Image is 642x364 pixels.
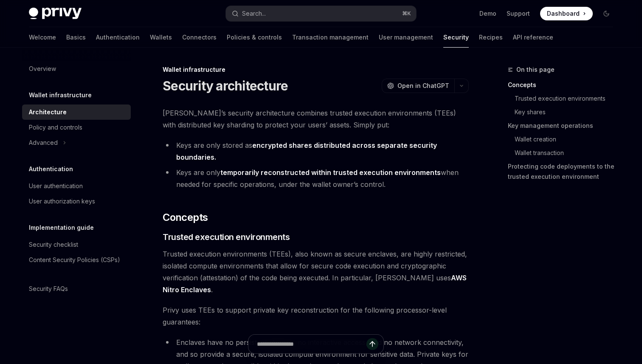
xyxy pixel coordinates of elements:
div: Security checklist [29,240,78,250]
a: Wallets [150,27,172,48]
a: Content Security Policies (CSPs) [22,252,131,268]
span: ⌘ K [402,10,411,17]
div: User authentication [29,181,83,191]
span: Concepts [163,211,208,224]
a: User authorization keys [22,194,131,209]
a: Policy and controls [22,120,131,135]
h5: Implementation guide [29,223,94,233]
a: Connectors [182,27,217,48]
span: On this page [516,65,555,75]
li: Keys are only when needed for specific operations, under the wallet owner’s control. [163,166,469,190]
div: Overview [29,64,56,74]
a: Transaction management [292,27,369,48]
div: User authorization keys [29,196,95,206]
a: Architecture [22,104,131,120]
span: Trusted execution environments (TEEs), also known as secure enclaves, are highly restricted, isol... [163,248,469,296]
a: Security FAQs [22,281,131,296]
li: Keys are only stored as [163,139,469,163]
a: Demo [479,9,496,18]
a: Welcome [29,27,56,48]
img: dark logo [29,8,82,20]
a: Security [443,27,469,48]
div: Policy and controls [29,122,82,133]
a: Key management operations [508,119,620,133]
div: Security FAQs [29,284,68,294]
a: Wallet creation [515,133,620,146]
span: Dashboard [547,9,580,18]
a: User management [379,27,433,48]
div: Wallet infrastructure [163,65,469,74]
a: Wallet transaction [515,146,620,160]
h5: Authentication [29,164,73,174]
a: Policies & controls [227,27,282,48]
a: Basics [66,27,86,48]
div: Search... [242,8,266,19]
a: Overview [22,61,131,76]
a: Key shares [515,105,620,119]
span: [PERSON_NAME]’s security architecture combines trusted execution environments (TEEs) with distrib... [163,107,469,131]
a: API reference [513,27,553,48]
a: Authentication [96,27,140,48]
a: Recipes [479,27,503,48]
strong: temporarily reconstructed within trusted execution environments [220,168,441,177]
span: Open in ChatGPT [397,82,449,90]
div: Advanced [29,138,58,148]
button: Toggle dark mode [600,7,613,20]
button: Send message [366,338,378,350]
button: Open in ChatGPT [382,79,454,93]
h1: Security architecture [163,78,288,93]
button: Search...⌘K [226,6,416,21]
span: Privy uses TEEs to support private key reconstruction for the following processor-level guarantees: [163,304,469,328]
h5: Wallet infrastructure [29,90,92,100]
a: Dashboard [540,7,593,20]
a: Trusted execution environments [515,92,620,105]
a: Support [507,9,530,18]
a: Concepts [508,78,620,92]
strong: encrypted shares distributed across separate security boundaries. [176,141,437,161]
div: Architecture [29,107,67,117]
a: Security checklist [22,237,131,252]
span: Trusted execution environments [163,231,290,243]
a: Protecting code deployments to the trusted execution environment [508,160,620,183]
a: User authentication [22,178,131,194]
div: Content Security Policies (CSPs) [29,255,120,265]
